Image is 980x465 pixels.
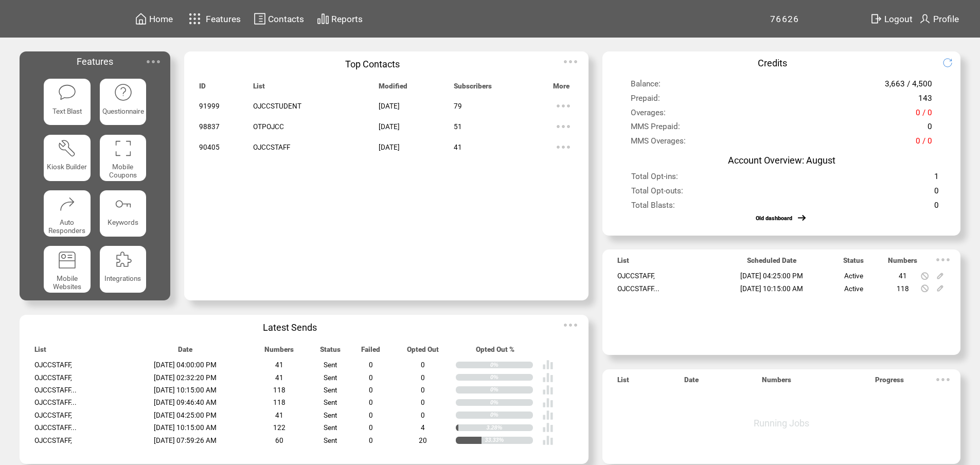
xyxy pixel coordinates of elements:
[34,386,77,394] span: OJCCSTAFF...
[758,58,787,68] span: Credits
[454,102,462,110] span: 79
[199,82,206,96] span: ID
[407,345,439,359] span: Opted Out
[916,108,932,123] span: 0 / 0
[875,375,904,389] span: Progress
[631,122,680,137] span: MMS Prepaid:
[253,122,284,131] span: OTPOJCC
[154,436,217,444] span: [DATE] 07:59:26 AM
[870,12,882,25] img: exit.svg
[560,51,581,72] img: ellypsis.svg
[631,94,660,109] span: Prepaid:
[199,143,220,151] span: 90405
[553,116,574,137] img: ellypsis.svg
[324,386,337,394] span: Sent
[631,79,661,94] span: Balance:
[100,135,146,181] a: Mobile Coupons
[34,423,77,432] span: OJCCSTAFF...
[273,423,286,432] span: 122
[421,423,425,432] span: 4
[617,375,629,389] span: List
[275,436,283,444] span: 60
[542,409,554,421] img: poll%20-%20white.svg
[315,11,364,27] a: Reports
[100,79,146,125] a: Questionnaire
[361,345,380,359] span: Failed
[421,398,425,406] span: 0
[34,436,72,444] span: OJCCSTAFF,
[34,361,72,369] span: OJCCSTAFF,
[253,102,301,110] span: OJCCSTUDENT
[114,83,133,102] img: questionnaire.svg
[542,384,554,396] img: poll%20-%20white.svg
[916,136,932,151] span: 0 / 0
[756,215,792,222] a: Old dashboard
[154,423,217,432] span: [DATE] 10:15:00 AM
[102,107,144,115] span: Questionnaire
[184,9,242,29] a: Features
[421,373,425,382] span: 0
[273,398,286,406] span: 118
[917,11,960,27] a: Profile
[44,246,90,292] a: Mobile Websites
[324,423,337,432] span: Sent
[331,14,363,24] span: Reports
[928,122,932,137] span: 0
[617,284,660,293] span: OJCCSTAFF...
[888,256,917,270] span: Numbers
[369,411,373,419] span: 0
[100,246,146,292] a: Integrations
[884,14,913,24] span: Logout
[77,56,113,67] span: Features
[206,14,241,24] span: Features
[104,274,141,282] span: Integrations
[631,172,678,187] span: Total Opt-ins:
[369,436,373,444] span: 0
[936,272,944,280] img: edit.svg
[320,345,341,359] span: Status
[740,284,803,293] span: [DATE] 10:15:00 AM
[754,418,809,428] span: Running Jobs
[617,272,655,280] span: OJCCSTAFF,
[154,373,217,382] span: [DATE] 02:32:20 PM
[135,12,147,25] img: home.svg
[747,256,796,270] span: Scheduled Date
[542,435,554,446] img: poll%20-%20white.svg
[379,102,400,110] span: [DATE]
[868,11,917,27] a: Logout
[108,218,138,226] span: Keywords
[34,345,46,359] span: List
[34,373,72,382] span: OJCCSTAFF,
[421,386,425,394] span: 0
[553,82,569,96] span: More
[100,190,146,237] a: Keywords
[109,163,137,179] span: Mobile Coupons
[324,373,337,382] span: Sent
[542,397,554,408] img: poll%20-%20white.svg
[631,201,675,216] span: Total Blasts:
[369,386,373,394] span: 0
[199,122,220,131] span: 98837
[324,361,337,369] span: Sent
[254,12,266,25] img: contacts.svg
[149,14,173,24] span: Home
[487,424,533,432] div: 3.28%
[252,11,306,27] a: Contacts
[631,108,666,123] span: Overages:
[919,12,931,25] img: profile.svg
[490,399,533,406] div: 0%
[268,14,304,24] span: Contacts
[553,137,574,157] img: ellypsis.svg
[899,272,907,280] span: 41
[58,251,77,270] img: mobile-websites.svg
[933,249,953,270] img: ellypsis.svg
[421,411,425,419] span: 0
[253,82,265,96] span: List
[770,14,799,24] span: 76626
[933,14,959,24] span: Profile
[897,284,909,293] span: 118
[631,136,686,151] span: MMS Overages:
[154,398,217,406] span: [DATE] 09:46:40 AM
[844,272,863,280] span: Active
[324,411,337,419] span: Sent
